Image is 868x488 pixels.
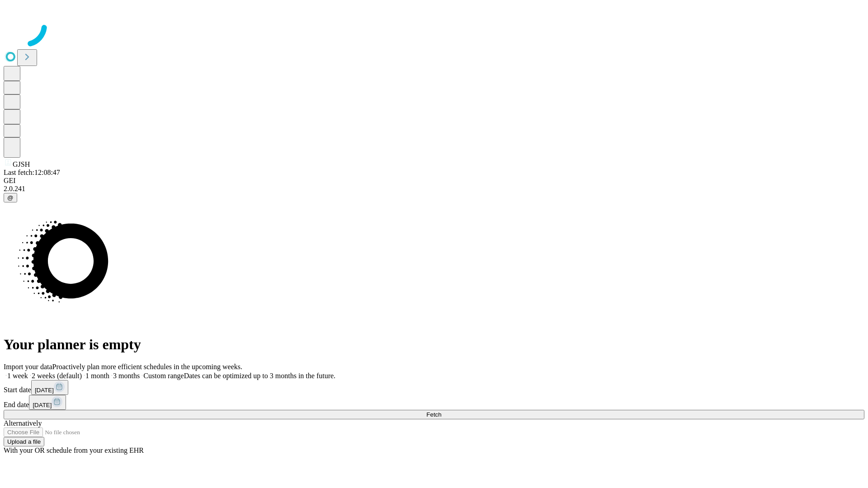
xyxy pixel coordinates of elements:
[4,177,864,185] div: GEI
[13,160,30,168] span: GJSH
[143,372,184,380] span: Custom range
[29,395,66,410] button: [DATE]
[4,419,42,427] span: Alternatively
[7,194,14,201] span: @
[4,437,44,446] button: Upload a file
[426,411,441,418] span: Fetch
[31,380,68,395] button: [DATE]
[113,372,140,380] span: 3 months
[52,363,242,371] span: Proactively plan more efficient schedules in the upcoming weeks.
[4,446,144,454] span: With your OR schedule from your existing EHR
[4,193,17,202] button: @
[4,169,60,176] span: Last fetch: 12:08:47
[4,380,864,395] div: Start date
[33,402,52,408] span: [DATE]
[184,372,335,380] span: Dates can be optimized up to 3 months in the future.
[7,372,28,380] span: 1 week
[4,185,864,193] div: 2.0.241
[4,410,864,419] button: Fetch
[4,336,864,353] h1: Your planner is empty
[4,395,864,410] div: End date
[35,387,54,394] span: [DATE]
[32,372,82,380] span: 2 weeks (default)
[4,363,52,371] span: Import your data
[85,372,109,380] span: 1 month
